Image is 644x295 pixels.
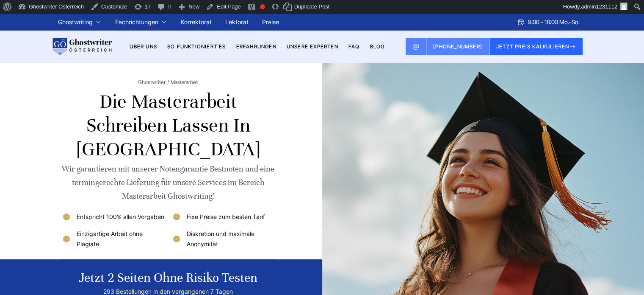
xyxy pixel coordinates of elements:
div: Jetzt 2 Seiten ohne Risiko testen [79,270,257,287]
a: [PHONE_NUMBER] [426,38,489,55]
a: Unsere Experten [287,43,338,50]
span: Masterarbeit [171,79,198,86]
span: admin1231112 [581,3,617,10]
a: Erfahrungen [236,43,276,50]
a: Ghostwriting [58,17,93,27]
a: Lektorat [225,18,249,25]
img: Einzigartige Arbeit ohne Plagiate [61,234,72,244]
a: FAQ [348,43,360,50]
li: Diskretion und maximale Anonymität [171,229,275,249]
img: Entspricht 100% allen Vorgaben [61,212,72,222]
a: So funktioniert es [167,43,226,50]
h1: Die Masterarbeit schreiben lassen in [GEOGRAPHIC_DATA] [61,90,275,161]
li: Fixe Preise zum besten Tarif [171,212,275,222]
img: Schedule [517,19,525,25]
li: Einzigartige Arbeit ohne Plagiate [61,229,165,249]
img: Diskretion und maximale Anonymität [171,234,182,244]
a: Ghostwriter [138,79,169,86]
li: Entspricht 100% allen Vorgaben [61,212,165,222]
img: Email [412,43,419,50]
a: BLOG [370,43,384,50]
button: JETZT PREIS KALKULIEREN [489,38,583,55]
a: Fachrichtungen [115,17,158,27]
img: Fixe Preise zum besten Tarif [171,212,182,222]
img: logo wirschreiben [51,38,112,55]
div: Wir garantieren mit unserer Notengarantie Bestnoten und eine termingerechte Lieferung für unsere ... [61,162,275,203]
div: Focus keyphrase not set [260,4,265,9]
a: Preise [262,18,279,25]
a: Korrektorat [181,18,212,25]
span: 9:00 - 18:00 Mo.-So. [528,17,580,27]
span: [PHONE_NUMBER] [433,43,482,50]
a: Über uns [130,43,157,50]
